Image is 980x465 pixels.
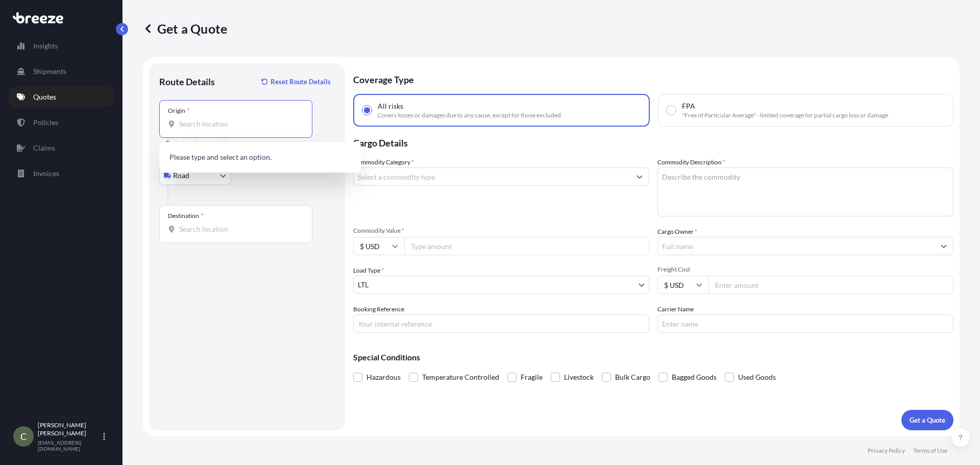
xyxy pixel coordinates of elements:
[657,227,697,237] label: Cargo Owner
[168,212,204,220] div: Destination
[143,20,227,37] p: Get a Quote
[910,415,945,425] p: Get a Quote
[33,92,56,102] p: Quotes
[354,167,630,186] input: Select a commodity type
[422,370,499,385] span: Temperature Controlled
[708,276,953,294] input: Enter amount
[33,117,58,128] p: Policies
[353,63,953,94] p: Coverage Type
[657,265,953,274] span: Freight Cost
[38,421,101,437] p: [PERSON_NAME] [PERSON_NAME]
[353,265,384,276] span: Load Type
[657,157,725,167] label: Commodity Description
[868,447,905,455] p: Privacy Policy
[20,431,27,442] span: C
[173,170,189,181] span: Road
[163,146,357,168] p: Please type and select an option.
[353,127,953,157] p: Cargo Details
[378,111,561,119] span: Covers losses or damages due to any cause, except for those excluded
[353,227,649,235] span: Commodity Value
[164,139,230,149] div: Please select an origin
[353,314,649,333] input: Your internal reference
[615,370,650,385] span: Bulk Cargo
[168,107,190,115] div: Origin
[271,77,331,87] p: Reset Route Details
[738,370,776,385] span: Used Goods
[657,314,953,333] input: Enter name
[366,370,401,385] span: Hazardous
[521,370,543,385] span: Fragile
[404,237,649,255] input: Type amount
[682,101,695,111] span: FPA
[33,41,58,51] p: Insights
[658,237,935,255] input: Full name
[179,119,300,129] input: Origin
[33,168,59,179] p: Invoices
[657,304,694,314] label: Carrier Name
[353,353,953,361] p: Special Conditions
[159,142,361,173] div: Show suggestions
[179,224,300,234] input: Destination
[33,143,55,153] p: Claims
[353,304,404,314] label: Booking Reference
[353,157,414,167] label: Commodity Category
[358,280,369,290] span: LTL
[159,166,231,185] button: Select transport
[913,447,947,455] p: Terms of Use
[33,66,66,77] p: Shipments
[159,76,215,88] p: Route Details
[935,237,953,255] button: Show suggestions
[630,167,649,186] button: Show suggestions
[564,370,594,385] span: Livestock
[378,101,403,111] span: All risks
[672,370,717,385] span: Bagged Goods
[38,439,101,452] p: [EMAIL_ADDRESS][DOMAIN_NAME]
[682,111,888,119] span: "Free of Particular Average" - limited coverage for partial cargo loss or damage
